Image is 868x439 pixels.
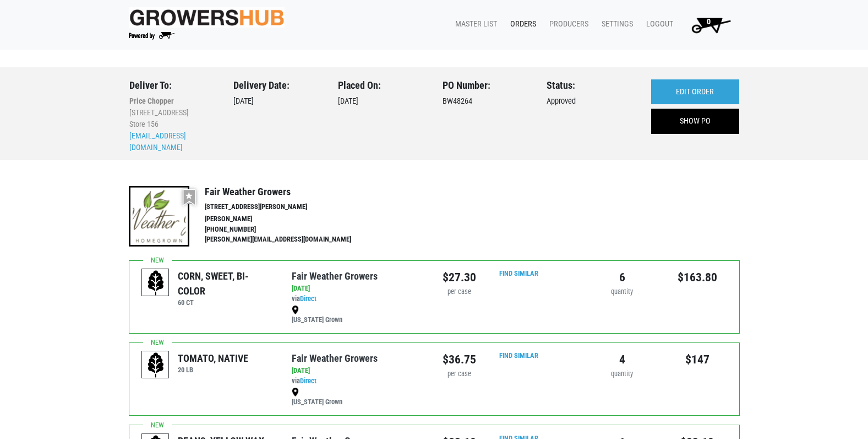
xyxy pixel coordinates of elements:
div: CORN, SWEET, BI-COLOR [178,269,275,298]
div: 6 [593,269,652,286]
div: via [292,366,425,408]
a: 0 [678,14,740,36]
div: [US_STATE] Grown [292,387,425,408]
li: [PERSON_NAME][EMAIL_ADDRESS][DOMAIN_NAME] [205,234,374,245]
img: thumbnail-66b73ed789e5fdb011f67f3ae1eff6c2.png [129,186,189,247]
h3: Deliver To: [129,79,217,92]
a: Master List [446,14,501,35]
h6: 20 LB [178,366,248,374]
img: placeholder-variety-43d6402dacf2d531de610a020419775a.svg [142,351,170,379]
li: [STREET_ADDRESS] [129,107,217,119]
div: TOMATO, NATIVE [178,351,248,366]
div: $147 [668,351,727,368]
img: original-fc7597fdc6adbb9d0e2ae620e786d1a2.jpg [129,7,285,28]
div: [DATE] [292,283,425,294]
a: [EMAIL_ADDRESS][DOMAIN_NAME] [129,131,186,152]
img: Powered by Big Wheelbarrow [129,32,174,40]
a: Orders [501,14,541,35]
div: [DATE] [233,79,321,154]
a: Producers [541,14,593,35]
a: Logout [637,14,678,35]
li: [STREET_ADDRESS][PERSON_NAME] [205,202,374,212]
h3: Delivery Date: [233,79,321,92]
li: [PHONE_NUMBER] [205,224,374,235]
b: Price Chopper [129,97,174,105]
h4: Fair Weather Growers [205,186,374,198]
a: Fair Weather Growers [292,352,378,364]
h3: PO Number: [443,79,531,92]
a: Find Similar [499,269,538,277]
span: quantity [611,370,633,378]
a: Direct [300,377,316,385]
a: Fair Weather Growers [292,270,378,282]
div: per case [443,369,476,379]
a: Find Similar [499,351,538,360]
div: [DATE] [338,79,426,154]
a: Direct [300,295,316,303]
img: Cart [686,14,735,36]
img: map_marker-0e94453035b3232a4d21701695807de9.png [292,388,299,397]
span: 0 [707,17,711,26]
h3: Placed On: [338,79,426,92]
div: via [292,283,425,325]
span: BW48264 [443,97,472,106]
a: Settings [593,14,637,35]
div: 4 [593,351,652,368]
div: $163.80 [668,269,727,286]
div: $36.75 [443,351,476,368]
div: [DATE] [292,366,425,376]
img: map_marker-0e94453035b3232a4d21701695807de9.png [292,306,299,314]
h6: 60 CT [178,298,275,307]
div: Approved [547,79,635,154]
li: [PERSON_NAME] [205,214,374,224]
a: SHOW PO [651,109,739,134]
img: placeholder-variety-43d6402dacf2d531de610a020419775a.svg [142,269,170,297]
span: quantity [611,287,633,296]
h3: Status: [547,79,635,92]
div: per case [443,287,476,297]
div: $27.30 [443,269,476,286]
li: Store 156 [129,119,217,130]
div: [US_STATE] Grown [292,304,425,325]
a: EDIT ORDER [651,79,739,105]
